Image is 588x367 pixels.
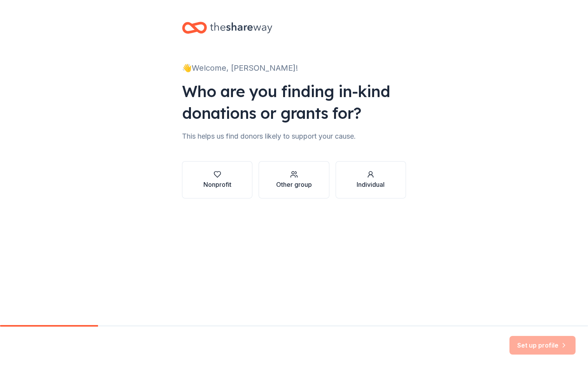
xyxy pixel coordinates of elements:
[203,180,231,189] div: Nonprofit
[259,161,329,198] button: Other group
[182,161,252,198] button: Nonprofit
[182,130,406,143] div: This helps us find donors likely to support your cause.
[182,80,406,124] div: Who are you finding in-kind donations or grants for?
[336,161,406,198] button: Individual
[357,180,385,189] div: Individual
[182,62,406,74] div: 👋 Welcome, [PERSON_NAME]!
[276,180,312,189] div: Other group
